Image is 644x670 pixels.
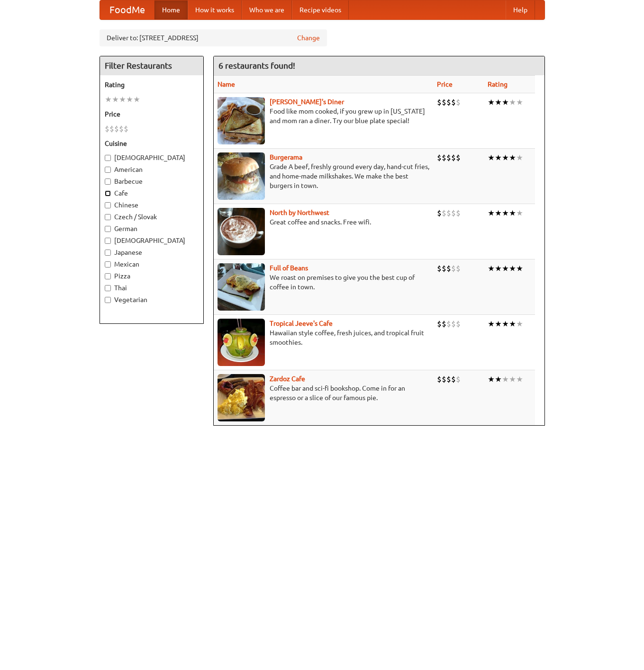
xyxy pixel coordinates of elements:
[270,153,302,161] a: Burgerama
[133,94,140,105] li: ★
[105,236,199,245] label: [DEMOGRAPHIC_DATA]
[242,0,292,19] a: Who we are
[442,319,446,329] li: $
[297,33,320,43] a: Change
[270,264,308,272] b: Full of Beans
[488,152,495,163] li: ★
[516,97,523,107] li: ★
[105,283,199,293] label: Thai
[516,208,523,218] li: ★
[105,167,111,173] input: American
[105,109,199,119] h5: Price
[270,320,333,327] b: Tropical Jeeve's Cafe
[154,0,188,19] a: Home
[442,374,446,384] li: $
[437,263,442,274] li: $
[456,208,461,218] li: $
[105,153,199,162] label: [DEMOGRAPHIC_DATA]
[105,200,199,210] label: Chinese
[509,152,516,163] li: ★
[218,263,265,311] img: beans.jpg
[509,374,516,384] li: ★
[446,263,451,274] li: $
[502,263,509,274] li: ★
[509,208,516,218] li: ★
[105,214,111,220] input: Czech / Slovak
[100,0,154,19] a: FoodMe
[488,374,495,384] li: ★
[509,263,516,274] li: ★
[442,152,446,163] li: $
[451,208,456,218] li: $
[105,248,199,257] label: Japanese
[495,263,502,274] li: ★
[516,263,523,274] li: ★
[456,374,461,384] li: $
[218,80,235,88] a: Name
[105,273,111,279] input: Pizza
[105,80,199,89] h5: Rating
[502,152,509,163] li: ★
[488,319,495,329] li: ★
[506,0,535,19] a: Help
[502,319,509,329] li: ★
[218,97,265,144] img: sallys.jpg
[456,97,461,107] li: $
[105,139,199,148] h5: Cuisine
[451,319,456,329] li: $
[488,80,508,88] a: Rating
[114,124,119,134] li: $
[105,295,199,304] label: Vegetarian
[495,208,502,218] li: ★
[488,263,495,274] li: ★
[270,375,305,383] a: Zardoz Cafe
[456,319,461,329] li: $
[495,374,502,384] li: ★
[495,319,502,329] li: ★
[509,319,516,329] li: ★
[442,208,446,218] li: $
[218,61,295,70] ng-pluralize: 6 restaurants found!
[119,124,124,134] li: $
[437,97,442,107] li: $
[105,124,109,134] li: $
[218,384,429,402] p: Coffee bar and sci-fi bookshop. Come in for an espresso or a slice of our famous pie.
[126,94,133,105] li: ★
[509,97,516,107] li: ★
[105,285,111,291] input: Thai
[105,271,199,281] label: Pizza
[456,152,461,163] li: $
[446,208,451,218] li: $
[105,297,111,303] input: Vegetarian
[105,190,111,197] input: Cafe
[105,177,199,186] label: Barbecue
[218,208,265,255] img: north.jpg
[437,319,442,329] li: $
[218,374,265,421] img: zardoz.jpg
[502,374,509,384] li: ★
[218,328,429,347] p: Hawaiian style coffee, fresh juices, and tropical fruit smoothies.
[488,97,495,107] li: ★
[100,29,327,46] div: Deliver to: [STREET_ADDRESS]
[502,97,509,107] li: ★
[516,319,523,329] li: ★
[437,80,453,88] a: Price
[442,97,446,107] li: $
[437,152,442,163] li: $
[446,374,451,384] li: $
[270,98,344,106] a: [PERSON_NAME]'s Diner
[451,97,456,107] li: $
[105,155,111,161] input: [DEMOGRAPHIC_DATA]
[495,152,502,163] li: ★
[105,202,111,208] input: Chinese
[516,374,523,384] li: ★
[105,238,111,244] input: [DEMOGRAPHIC_DATA]
[446,319,451,329] li: $
[451,374,456,384] li: $
[437,208,442,218] li: $
[100,56,203,75] h4: Filter Restaurants
[218,319,265,366] img: jeeves.jpg
[105,261,111,268] input: Mexican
